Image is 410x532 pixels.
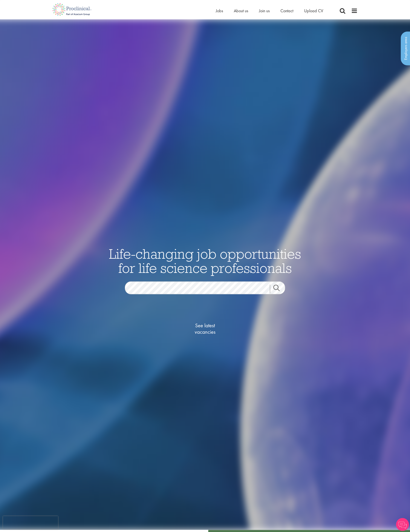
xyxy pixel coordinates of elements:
iframe: reCAPTCHA [3,516,58,529]
a: About us [234,8,248,14]
span: See latest vacancies [184,322,226,335]
a: Contact [280,8,293,14]
a: Join us [259,8,270,14]
img: Chatbot [396,518,409,531]
a: See latestvacancies [184,305,226,352]
a: Job search submit button [270,284,288,293]
a: Upload CV [304,8,323,14]
a: Jobs [216,8,223,14]
span: Life-changing job opportunities for life science professionals [109,245,301,276]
